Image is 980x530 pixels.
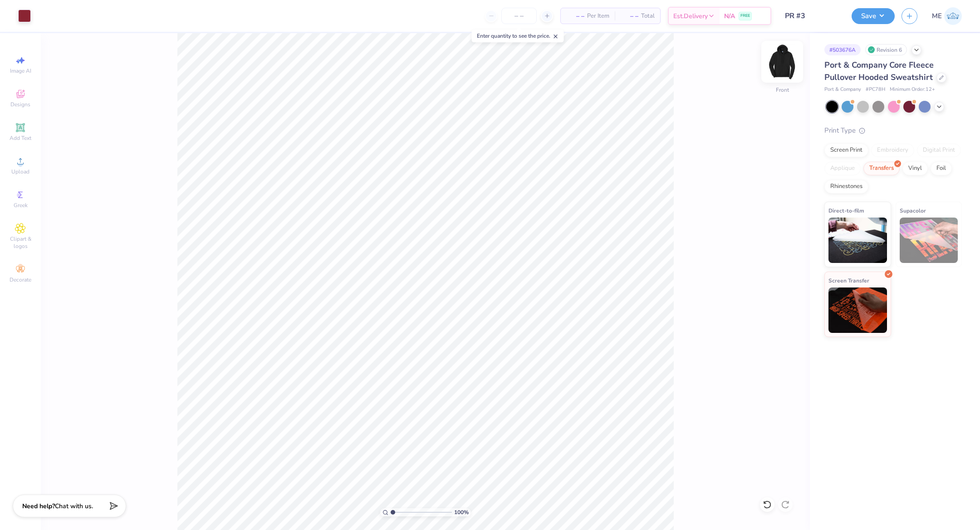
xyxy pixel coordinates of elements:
[724,11,735,21] span: N/A
[764,44,800,80] img: Front
[10,67,31,74] span: Image AI
[673,11,708,21] span: Est. Delivery
[566,11,584,21] span: – –
[828,218,887,263] img: Direct-to-film
[10,101,30,108] span: Designs
[55,502,93,510] span: Chat with us.
[931,162,952,175] div: Foil
[472,30,564,42] div: Enter quantity to see the price.
[776,86,789,94] div: Front
[902,162,928,175] div: Vinyl
[11,168,29,175] span: Upload
[5,235,36,250] span: Clipart & logos
[900,218,958,263] img: Supacolor
[932,11,942,21] span: ME
[828,287,887,333] img: Screen Transfer
[932,7,962,25] a: ME
[454,508,469,516] span: 100 %
[22,502,55,510] strong: Need help?
[863,162,900,175] div: Transfers
[501,8,537,24] input: – –
[587,11,609,21] span: Per Item
[944,7,962,25] img: Maria Espena
[852,8,895,24] button: Save
[778,7,845,25] input: Untitled Design
[620,11,638,21] span: – –
[824,86,861,94] span: Port & Company
[14,202,28,209] span: Greek
[641,11,655,21] span: Total
[740,13,750,19] span: FREE
[890,86,935,94] span: Minimum Order: 12 +
[10,276,31,283] span: Decorate
[900,206,926,215] span: Supacolor
[824,162,861,175] div: Applique
[824,144,868,157] div: Screen Print
[866,86,885,94] span: # PC78H
[871,144,914,157] div: Embroidery
[865,44,907,55] div: Revision 6
[828,276,869,285] span: Screen Transfer
[824,125,962,136] div: Print Type
[824,59,934,83] span: Port & Company Core Fleece Pullover Hooded Sweatshirt
[10,134,31,142] span: Add Text
[828,206,864,215] span: Direct-to-film
[917,144,961,157] div: Digital Print
[824,44,861,55] div: # 503676A
[824,180,868,193] div: Rhinestones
